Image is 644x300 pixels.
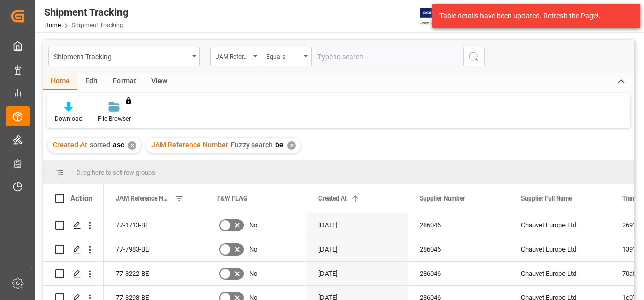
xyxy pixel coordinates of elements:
span: sorted [90,141,110,149]
div: Action [70,194,92,203]
div: Equals [266,49,301,61]
div: Format [105,73,144,90]
input: Type to search [311,47,463,66]
div: Shipment Tracking [54,49,189,62]
div: ✕ [128,141,136,150]
div: Home [43,73,77,90]
div: Press SPACE to select this row. [43,213,104,237]
span: No [249,238,257,261]
div: Table details have been updated. Refresh the Page!. [439,11,626,21]
span: Created At [318,195,347,202]
div: Chauvet Europe Ltd [509,237,610,261]
div: [DATE] [306,237,408,261]
button: open menu [48,47,200,66]
div: 286046 [408,213,509,237]
img: Exertis%20JAM%20-%20Email%20Logo.jpg_1722504956.jpg [420,8,455,25]
div: [DATE] [306,262,408,285]
div: 77-8222-BE [104,262,205,285]
span: Fuzzy search [231,141,273,149]
div: Chauvet Europe Ltd [509,262,610,285]
span: Drag here to set row groups [76,169,155,176]
div: 77-1713-BE [104,213,205,237]
div: Edit [77,73,105,90]
div: Press SPACE to select this row. [43,262,104,286]
span: Supplier Number [420,195,465,202]
span: JAM Reference Number [116,195,171,202]
div: 286046 [408,237,509,261]
div: 286046 [408,262,509,285]
span: Supplier Full Name [521,195,572,202]
div: Chauvet Europe Ltd [509,213,610,237]
div: 77-7983-BE [104,237,205,261]
div: Press SPACE to select this row. [43,237,104,262]
span: be [275,141,284,149]
span: asc [113,141,124,149]
a: Home [44,22,61,29]
div: [DATE] [306,213,408,237]
div: Shipment Tracking [44,5,128,20]
span: F&W FLAG [217,195,247,202]
button: open menu [261,47,311,66]
div: View [144,73,175,90]
span: No [249,262,257,285]
span: No [249,214,257,237]
div: Download [55,114,83,123]
div: ✕ [287,141,296,150]
span: Created At [53,141,87,149]
button: open menu [210,47,261,66]
button: search button [463,47,485,66]
span: JAM Reference Number [151,141,228,149]
div: JAM Reference Number [216,49,250,61]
